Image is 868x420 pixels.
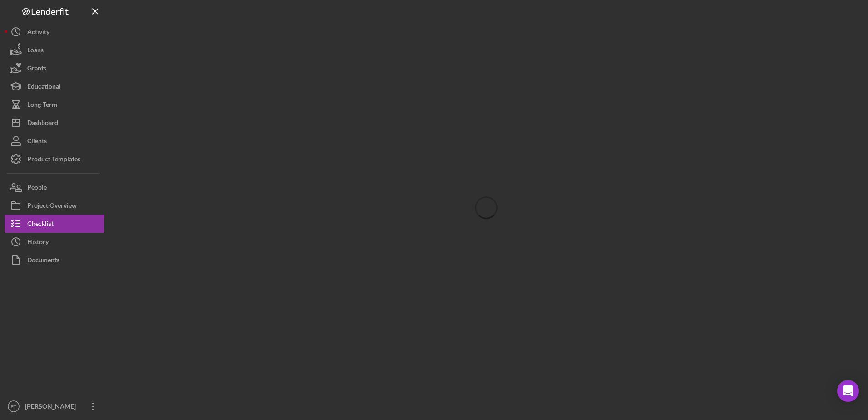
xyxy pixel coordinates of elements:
button: Long-Term [5,95,104,114]
button: Grants [5,59,104,77]
button: Product Templates [5,150,104,168]
div: Grants [27,59,46,80]
div: [PERSON_NAME] [23,397,82,418]
button: History [5,233,104,251]
div: Open Intercom Messenger [837,380,859,402]
div: Educational [27,77,61,98]
button: ET[PERSON_NAME] [5,397,104,415]
div: Documents [27,251,59,271]
div: Dashboard [27,114,58,134]
button: Dashboard [5,114,104,132]
button: Activity [5,23,104,41]
div: Loans [27,41,44,61]
div: People [27,178,47,199]
button: Educational [5,77,104,95]
button: People [5,178,104,196]
button: Clients [5,132,104,150]
button: Loans [5,41,104,59]
div: Long-Term [27,95,57,116]
div: Clients [27,132,47,152]
button: Documents [5,251,104,269]
button: Project Overview [5,196,104,215]
button: Checklist [5,215,104,233]
div: Checklist [27,215,54,235]
div: History [27,233,49,253]
text: ET [11,404,16,409]
div: Product Templates [27,150,80,170]
div: Activity [27,23,49,43]
div: Project Overview [27,196,77,217]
